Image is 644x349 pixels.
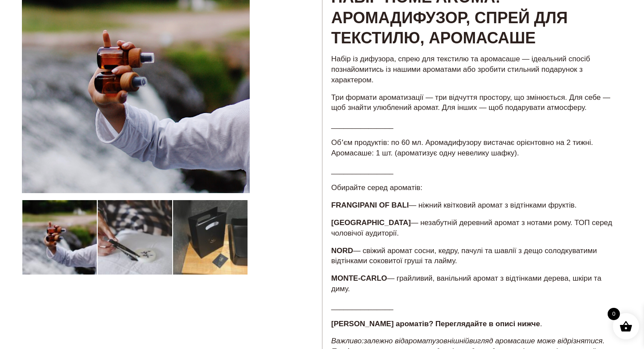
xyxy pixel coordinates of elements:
[331,137,613,159] p: Обʼєм продуктів: по 60 мл. Аромадифузору вистачає орієнтовно на 2 тижні. Аромасаше: 1 шт. (аромат...
[331,273,613,294] p: — грайливий, ванільний аромат з відтінками дерева, шкіри та диму.
[331,92,613,113] p: Три формати ароматизації — три відчуття простору, що змінюється. Для себе — щоб знайти улюблений ...
[608,308,620,320] span: 0
[331,201,409,209] strong: FRANGIPANI OF BALI
[331,218,613,239] p: — незабутній деревний аромат з нотами рому. ТОП серед чоловічої аудиторії.
[395,337,404,345] em: від
[331,219,411,227] strong: [GEOGRAPHIC_DATA]
[331,319,613,329] p: .
[331,183,613,193] p: Обирайте серед ароматів:
[331,54,613,85] p: Набір із дифузора, спрею для текстилю та аромасаше — ідеальний спосіб познайомитись із нашими аро...
[331,320,540,328] strong: [PERSON_NAME] ароматів? Переглядайте в описі нижче
[331,120,613,130] p: _______________
[331,247,353,255] strong: NORD
[331,166,613,176] p: _______________
[364,337,393,345] em: залежно
[331,246,613,267] p: — свіжий аромат сосни, кедру, пачулі та шавлії з дещо солодкуватими відтінками соковитої груші та...
[331,301,613,312] p: _______________
[331,200,613,211] p: — ніжний квітковий аромат з відтінками фруктів.
[331,274,387,282] strong: MONTE-CARLO
[436,337,469,345] em: зовнішній
[404,337,436,345] em: аромату
[331,337,364,345] em: Важливо:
